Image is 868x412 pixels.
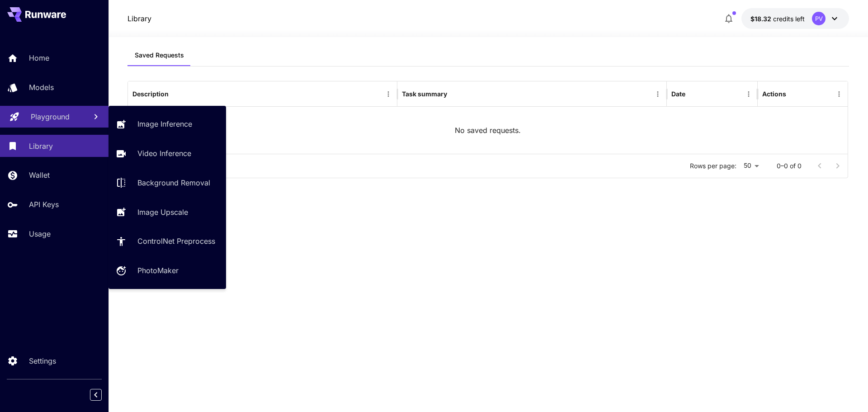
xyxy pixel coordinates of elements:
p: Library [29,141,53,152]
p: Settings [29,355,56,366]
p: Image Inference [137,118,192,129]
button: Sort [170,88,182,100]
div: PV [812,12,826,25]
div: $18.32242 [750,14,805,24]
p: Models [29,82,54,93]
a: Image Upscale [108,201,226,223]
div: Actions [762,90,786,98]
nav: breadcrumb [127,13,151,24]
button: Menu [833,88,845,100]
p: Video Inference [137,148,191,159]
a: ControlNet Preprocess [108,230,226,252]
p: Rows per page: [690,161,736,170]
div: 50 [740,159,762,172]
span: $18.32 [750,15,773,23]
button: Sort [686,88,699,100]
button: Collapse sidebar [90,389,102,401]
a: Background Removal [108,172,226,194]
p: No saved requests. [455,125,521,136]
p: Home [29,52,49,63]
p: ControlNet Preprocess [137,236,215,246]
a: PhotoMaker [108,260,226,282]
span: Saved Requests [135,51,184,59]
a: Image Inference [108,113,226,135]
button: Menu [742,88,755,100]
p: API Keys [29,199,59,210]
button: Sort [448,88,461,100]
p: Library [127,13,151,24]
p: Playground [31,111,70,122]
p: Background Removal [137,177,210,188]
p: Image Upscale [137,207,188,218]
p: 0–0 of 0 [777,161,802,170]
a: Video Inference [108,142,226,165]
div: Collapse sidebar [97,387,108,403]
div: Description [132,90,169,98]
button: Menu [382,88,395,100]
p: PhotoMaker [137,265,179,276]
button: Menu [651,88,664,100]
p: Usage [29,228,51,239]
div: Task summary [402,90,447,98]
span: credits left [773,15,805,23]
p: Wallet [29,170,50,180]
button: $18.32242 [741,8,849,29]
div: Date [671,90,685,98]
